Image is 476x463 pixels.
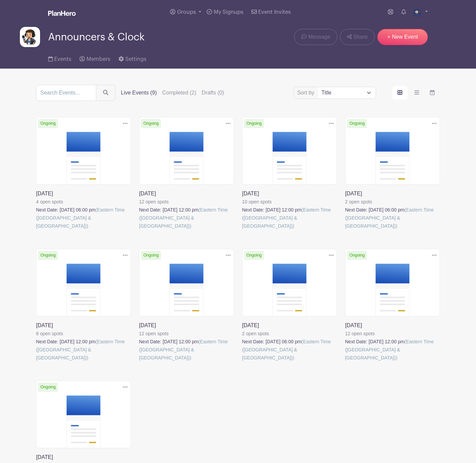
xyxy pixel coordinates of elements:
a: Members [79,47,110,69]
input: Search Events... [36,85,96,101]
span: Message [308,33,330,41]
span: Announcers & Clock [48,32,144,43]
span: Event Invites [258,9,291,15]
img: 2.png [411,7,422,17]
a: Message [294,29,337,45]
label: Live Events (9) [121,89,157,97]
span: My Signups [214,9,243,15]
label: Completed (2) [162,89,196,97]
a: Settings [118,47,146,69]
img: logo_white-6c42ec7e38ccf1d336a20a19083b03d10ae64f83f12c07503d8b9e83406b4c7d.svg [48,10,76,16]
img: Untitled%20design%20(19).png [20,27,40,47]
a: + New Event [377,29,428,45]
span: Groups [177,9,196,15]
label: Sort by [297,89,316,97]
a: Events [48,47,71,69]
div: order and view [392,86,440,100]
span: Share [353,33,368,41]
a: Share [340,29,375,45]
span: Settings [125,56,146,62]
span: Members [87,56,110,62]
div: filters [121,89,224,97]
label: Drafts (0) [202,89,224,97]
span: Events [54,56,71,62]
